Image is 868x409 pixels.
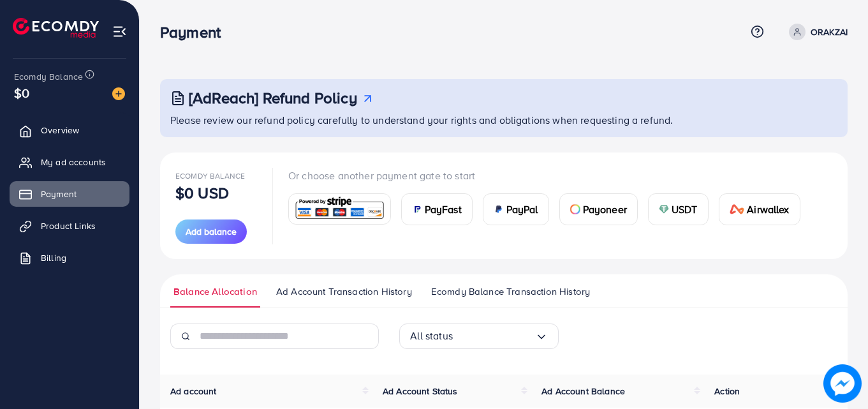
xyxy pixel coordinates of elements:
[648,193,709,225] a: cardUSDT
[719,193,800,225] a: cardAirwallex
[483,193,549,225] a: cardPayPal
[160,23,231,41] h3: Payment
[41,251,66,264] span: Billing
[14,84,29,102] span: $0
[10,117,129,143] a: Overview
[189,89,357,107] h3: [AdReach] Refund Policy
[288,193,391,225] a: card
[412,204,422,214] img: card
[453,326,535,346] input: Search for option
[173,285,257,299] span: Balance Allocation
[10,213,129,239] a: Product Links
[13,18,99,38] img: logo
[10,245,129,271] a: Billing
[811,24,848,40] p: ORAKZAI
[570,204,580,214] img: card
[288,168,811,183] p: Or choose another payment gate to start
[41,124,79,137] span: Overview
[506,202,538,217] span: PayPal
[276,285,412,299] span: Ad Account Transaction History
[401,193,473,225] a: cardPayFast
[175,185,229,200] p: $0 USD
[399,323,559,349] div: Search for option
[14,70,83,83] span: Ecomdy Balance
[383,385,458,398] span: Ad Account Status
[10,149,129,175] a: My ad accounts
[784,24,848,40] a: ORAKZAI
[41,156,106,168] span: My ad accounts
[559,193,638,225] a: cardPayoneer
[175,219,247,244] button: Add balance
[410,326,453,346] span: All status
[41,188,77,200] span: Payment
[747,202,789,217] span: Airwallex
[293,195,386,223] img: card
[112,87,125,100] img: image
[112,24,127,39] img: menu
[170,112,840,128] p: Please review our refund policy carefully to understand your rights and obligations when requesti...
[541,385,625,398] span: Ad Account Balance
[431,285,590,299] span: Ecomdy Balance Transaction History
[10,181,129,207] a: Payment
[583,202,627,217] span: Payoneer
[41,219,96,232] span: Product Links
[170,385,217,398] span: Ad account
[659,204,669,214] img: card
[175,170,245,181] span: Ecomdy Balance
[714,385,740,398] span: Action
[730,204,745,214] img: card
[672,202,698,217] span: USDT
[186,225,237,238] span: Add balance
[494,204,504,214] img: card
[825,366,860,401] img: image
[425,202,462,217] span: PayFast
